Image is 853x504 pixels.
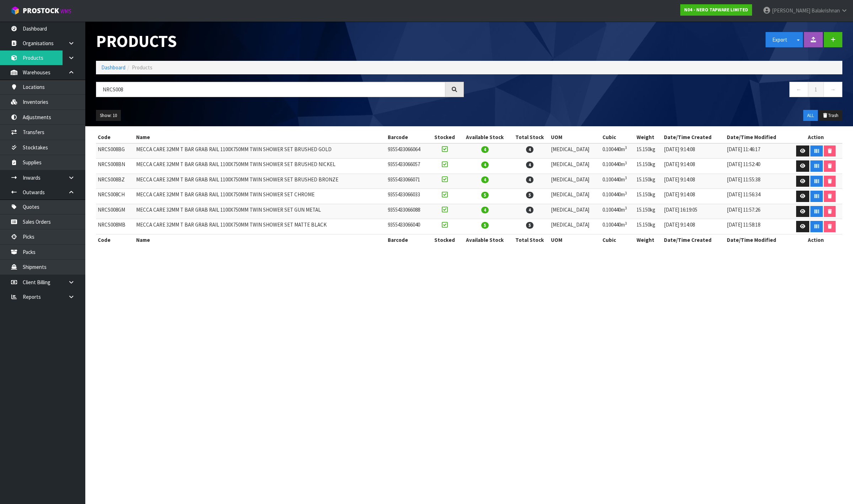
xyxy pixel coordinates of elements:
[96,132,134,143] th: Code
[134,204,386,219] td: MECCA CARE 32MM T BAR GRAB RAIL 1100X750MM TWIN SHOWER SET GUN METAL
[662,159,725,174] td: [DATE] 9:14:08
[549,159,600,174] td: [MEDICAL_DATA]
[526,146,533,153] span: 4
[386,204,430,219] td: 9355433066088
[601,132,635,143] th: Cubic
[766,32,794,47] button: Export
[386,189,430,204] td: 9355433066033
[96,32,464,50] h1: Products
[635,189,662,204] td: 15.150kg
[132,64,152,71] span: Products
[460,234,510,245] th: Available Stock
[96,82,445,97] input: Search products
[134,132,386,143] th: Name
[625,191,627,196] sup: 3
[481,192,489,198] span: 5
[662,174,725,189] td: [DATE] 9:14:08
[725,159,790,174] td: [DATE] 11:52:40
[549,219,600,234] td: [MEDICAL_DATA]
[635,219,662,234] td: 15.150kg
[460,132,510,143] th: Available Stock
[134,219,386,234] td: MECCA CARE 32MM T BAR GRAB RAIL 1100X750MM TWIN SHOWER SET MATTE BLACK
[601,189,635,204] td: 0.100440m
[430,132,460,143] th: Stocked
[725,234,790,245] th: Date/Time Modified
[481,207,489,213] span: 4
[549,234,600,245] th: UOM
[526,176,533,183] span: 4
[601,143,635,159] td: 0.100440m
[96,204,134,219] td: NRCS008GM
[662,189,725,204] td: [DATE] 9:14:08
[803,110,818,121] button: ALL
[60,8,71,15] small: WMS
[662,143,725,159] td: [DATE] 9:14:08
[635,174,662,189] td: 15.150kg
[96,219,134,234] td: NRCS008MB
[811,7,840,14] span: Balakrishnan
[430,234,460,245] th: Stocked
[386,132,430,143] th: Barcode
[510,234,549,245] th: Total Stock
[601,159,635,174] td: 0.100440m
[725,219,790,234] td: [DATE] 11:58:18
[96,189,134,204] td: NRCS008CH
[481,146,489,153] span: 4
[549,204,600,219] td: [MEDICAL_DATA]
[96,174,134,189] td: NRCS008BZ
[684,7,748,13] strong: N04 - NERO TAPWARE LIMITED
[549,132,600,143] th: UOM
[549,189,600,204] td: [MEDICAL_DATA]
[549,174,600,189] td: [MEDICAL_DATA]
[134,234,386,245] th: Name
[386,143,430,159] td: 9355433066064
[481,222,489,229] span: 5
[526,192,533,198] span: 5
[772,7,810,14] span: [PERSON_NAME]
[101,64,125,71] a: Dashboard
[134,189,386,204] td: MECCA CARE 32MM T BAR GRAB RAIL 1100X750MM TWIN SHOWER SET CHROME
[481,161,489,168] span: 4
[725,143,790,159] td: [DATE] 11:46:17
[481,176,489,183] span: 4
[662,234,725,245] th: Date/Time Created
[635,132,662,143] th: Weight
[96,143,134,159] td: NRCS008BG
[635,143,662,159] td: 15.150kg
[725,132,790,143] th: Date/Time Modified
[662,219,725,234] td: [DATE] 9:14:08
[601,204,635,219] td: 0.100440m
[134,174,386,189] td: MECCA CARE 32MM T BAR GRAB RAIL 1100X750MM TWIN SHOWER SET BRUSHED BRONZE
[680,4,752,16] a: N04 - NERO TAPWARE LIMITED
[625,221,627,226] sup: 3
[725,174,790,189] td: [DATE] 11:55:38
[790,234,842,245] th: Action
[386,234,430,245] th: Barcode
[725,204,790,219] td: [DATE] 11:57:26
[625,160,627,165] sup: 3
[635,204,662,219] td: 15.150kg
[96,110,121,121] button: Show: 10
[601,174,635,189] td: 0.100440m
[474,82,842,99] nav: Page navigation
[635,159,662,174] td: 15.150kg
[386,219,430,234] td: 9355433066040
[662,204,725,219] td: [DATE] 16:19:05
[96,234,134,245] th: Code
[510,132,549,143] th: Total Stock
[386,159,430,174] td: 9355433066057
[23,6,59,15] span: ProStock
[526,222,533,229] span: 5
[662,132,725,143] th: Date/Time Created
[789,82,808,97] a: ←
[824,82,842,97] a: →
[134,159,386,174] td: MECCA CARE 32MM T BAR GRAB RAIL 1100X750MM TWIN SHOWER SET BRUSHED NICKEL
[625,145,627,150] sup: 3
[601,234,635,245] th: Cubic
[625,175,627,180] sup: 3
[819,110,842,121] button: Trash
[526,207,533,213] span: 4
[386,174,430,189] td: 9355433066071
[725,189,790,204] td: [DATE] 11:56:34
[625,206,627,211] sup: 3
